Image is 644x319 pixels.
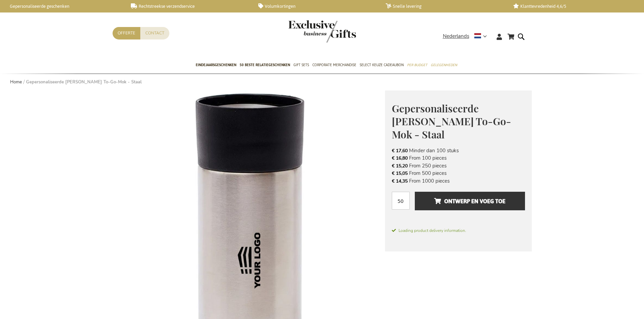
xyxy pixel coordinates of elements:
li: Minder dan 100 stuks [392,147,525,154]
a: Volumkortingen [258,3,375,9]
div: Nederlands [443,32,491,40]
span: Ontwerp en voeg toe [434,196,505,207]
input: Aantal [392,192,410,210]
span: € 16,80 [392,155,408,161]
li: From 500 pieces [392,169,525,177]
img: Exclusive Business gifts logo [288,20,356,43]
a: Rechtstreekse verzendservice [131,3,247,9]
span: € 15,05 [392,170,408,177]
strong: Gepersonaliseerde [PERSON_NAME] To-Go-Mok - Staal [26,79,142,85]
span: Per Budget [407,61,427,69]
a: Offerte [113,27,140,39]
li: From 100 pieces [392,154,525,162]
span: € 17,60 [392,148,408,154]
span: Nederlands [443,32,469,40]
span: Corporate Merchandise [312,61,356,69]
span: Eindejaarsgeschenken [196,61,236,69]
span: € 15,20 [392,163,408,169]
a: Contact [140,27,169,39]
span: Gepersonaliseerde [PERSON_NAME] To-Go-Mok - Staal [392,102,511,141]
span: 50 beste relatiegeschenken [240,61,290,69]
a: Gepersonaliseerde geschenken [3,3,120,9]
li: From 1000 pieces [392,177,525,185]
span: Select Keuze Cadeaubon [360,61,404,69]
a: store logo [288,20,322,43]
li: From 250 pieces [392,162,525,169]
button: Ontwerp en voeg toe [415,192,525,210]
span: Gift Sets [293,61,309,69]
span: € 14,35 [392,178,408,184]
span: Gelegenheden [431,61,457,69]
a: Home [10,79,22,85]
a: Snelle levering [386,3,502,9]
span: Loading product delivery information. [392,228,525,234]
a: Klanttevredenheid 4,6/5 [513,3,630,9]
